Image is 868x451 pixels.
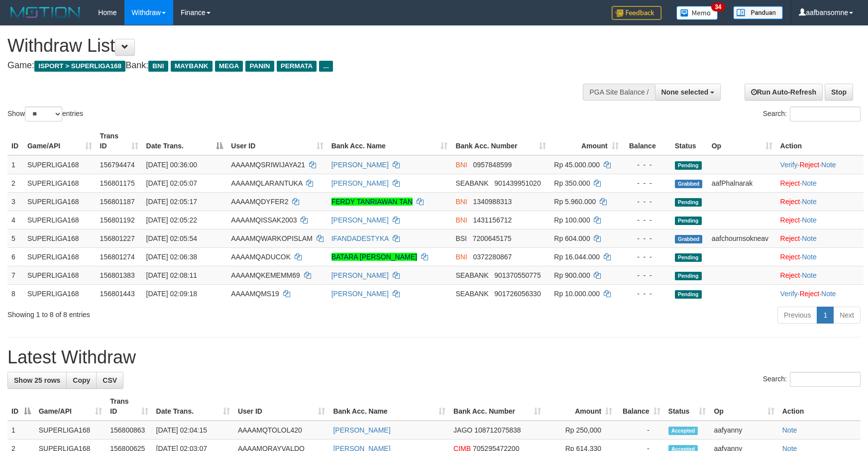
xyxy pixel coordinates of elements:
label: Show entries [7,107,83,121]
span: BNI [455,253,467,261]
th: Bank Acc. Number: activate to sort column ascending [449,392,545,421]
span: [DATE] 02:08:11 [146,271,197,279]
th: User ID: activate to sort column ascending [227,127,327,155]
td: aafPhalnarak [708,174,776,192]
span: Rp 900.000 [554,271,590,279]
td: aafchournsokneav [708,229,776,247]
th: Status: activate to sort column ascending [664,392,710,421]
td: [DATE] 02:04:15 [152,421,234,440]
a: Reject [780,216,800,224]
td: 6 [7,247,23,266]
a: Note [782,426,797,434]
span: PERMATA [277,61,317,72]
a: IFANDADESTYKA [331,234,389,242]
th: Bank Acc. Name: activate to sort column ascending [329,392,449,421]
span: AAAAMQMS19 [231,290,279,298]
td: · [776,266,864,284]
span: AAAAMQKEMEMM69 [231,271,300,279]
td: · [776,247,864,266]
span: 156801443 [100,290,135,298]
th: Op: activate to sort column ascending [708,127,776,155]
th: Status [671,127,708,155]
span: MAYBANK [171,61,213,72]
td: 8 [7,284,23,303]
td: AAAAMQTOLOL420 [234,421,329,440]
a: Next [833,307,861,324]
span: BNI [455,198,467,206]
td: SUPERLIGA168 [23,284,96,303]
a: CSV [96,372,123,389]
span: Pending [675,272,702,280]
div: - - - [627,160,667,170]
a: Copy [66,372,97,389]
td: - [616,421,664,440]
img: panduan.png [733,6,783,19]
th: Trans ID: activate to sort column ascending [96,127,142,155]
span: Copy 108712075838 to clipboard [474,426,521,434]
th: Game/API: activate to sort column ascending [23,127,96,155]
td: · · [776,284,864,303]
span: Rp 16.044.000 [554,253,600,261]
th: ID [7,127,23,155]
td: · [776,229,864,247]
td: SUPERLIGA168 [23,155,96,174]
th: Action [778,392,861,421]
span: Pending [675,198,702,207]
img: Button%20Memo.svg [676,6,718,20]
span: Pending [675,253,702,262]
td: · [776,211,864,229]
th: Bank Acc. Name: activate to sort column ascending [327,127,452,155]
th: Bank Acc. Number: activate to sort column ascending [451,127,550,155]
span: AAAAMQSRIWIJAYA21 [231,161,305,169]
td: SUPERLIGA168 [23,229,96,247]
a: [PERSON_NAME] [333,426,390,434]
span: AAAAMQISSAK2003 [231,216,297,224]
th: User ID: activate to sort column ascending [234,392,329,421]
span: [DATE] 02:05:22 [146,216,197,224]
span: Pending [675,161,702,170]
span: 156794474 [100,161,135,169]
span: CSV [103,376,117,384]
h4: Game: Bank: [7,61,569,71]
label: Search: [763,372,861,387]
a: [PERSON_NAME] [331,216,389,224]
th: Balance: activate to sort column ascending [616,392,664,421]
span: AAAAMQLARANTUKA [231,179,302,187]
span: JAGO [453,426,472,434]
a: Note [802,216,817,224]
a: Reject [799,290,819,298]
div: - - - [627,252,667,262]
span: Pending [675,217,702,225]
span: 156801274 [100,253,135,261]
span: Copy 901726056330 to clipboard [494,290,541,298]
span: Rp 100.000 [554,216,590,224]
span: None selected [661,88,709,96]
div: - - - [627,215,667,225]
span: Grabbed [675,180,703,188]
span: [DATE] 02:09:18 [146,290,197,298]
span: Copy 1431156712 to clipboard [473,216,512,224]
a: Note [802,198,817,206]
a: Reject [780,253,800,261]
th: Amount: activate to sort column ascending [550,127,623,155]
span: 156801383 [100,271,135,279]
span: PANIN [245,61,274,72]
td: 3 [7,192,23,211]
span: AAAAMQWARKOPISLAM [231,234,313,242]
input: Search: [790,372,861,387]
td: SUPERLIGA168 [23,192,96,211]
button: None selected [655,84,721,101]
th: Op: activate to sort column ascending [710,392,778,421]
a: Note [802,271,817,279]
span: Show 25 rows [14,376,60,384]
span: Rp 350.000 [554,179,590,187]
span: Copy 901370550775 to clipboard [494,271,541,279]
a: [PERSON_NAME] [331,179,389,187]
td: SUPERLIGA168 [35,421,107,440]
a: Reject [799,161,819,169]
span: SEABANK [455,271,488,279]
th: Trans ID: activate to sort column ascending [106,392,152,421]
label: Search: [763,107,861,121]
td: SUPERLIGA168 [23,174,96,192]
td: 4 [7,211,23,229]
